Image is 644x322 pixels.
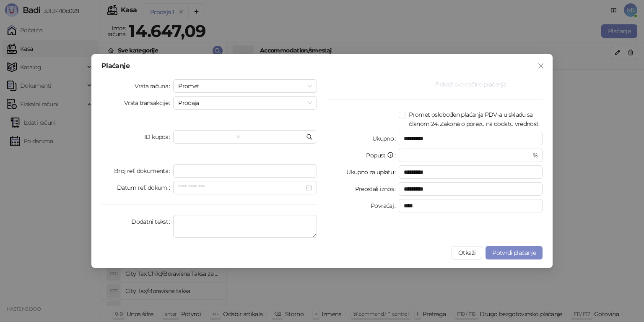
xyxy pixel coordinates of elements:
label: Ukupno za uplatu [346,165,399,179]
label: Dodatni tekst [131,215,173,228]
span: Zatvori [534,63,548,69]
label: Broj ref. dokumenta [114,164,173,178]
label: Vrsta računa [135,79,174,93]
button: Otkaži [452,246,482,259]
span: Potvrdi plaćanje [492,249,536,257]
span: close [538,63,544,69]
span: Prodaja [178,97,312,109]
input: Broj ref. dokumenta [173,164,317,178]
button: Prikaži sve načine plaćanja [399,79,543,89]
button: Close [534,59,548,73]
div: Plaćanje [101,63,543,69]
label: ID kupca [144,130,173,144]
label: Datum ref. dokum. [117,181,174,194]
span: Promet [178,80,312,92]
label: Popust [366,149,399,162]
button: Potvrdi plaćanje [486,246,543,259]
label: Ukupno [372,132,399,145]
label: Vrsta transakcije [124,96,174,110]
input: Datum ref. dokum. [178,183,304,192]
label: Povraćaj [371,199,399,212]
label: Preostali iznos [355,182,399,196]
textarea: Dodatni tekst [173,215,317,238]
span: Promet oslobođen plaćanja PDV-a u skladu sa članom 24. Zakona o porezu na dodatu vrednost [405,110,543,128]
